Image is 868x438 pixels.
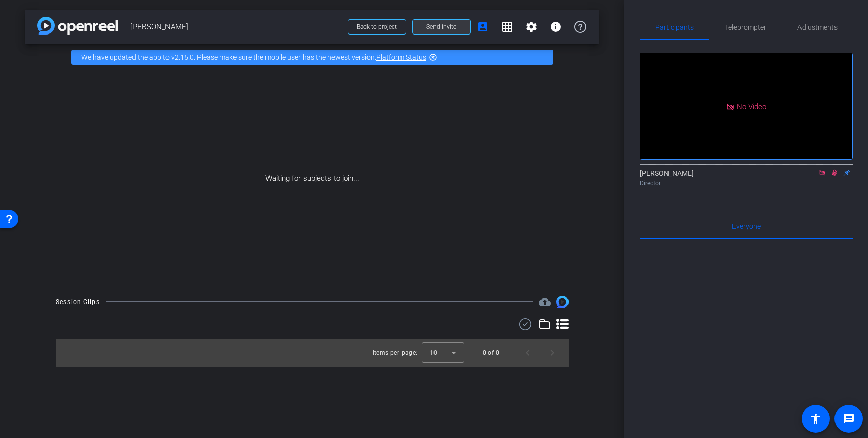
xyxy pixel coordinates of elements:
[539,296,551,308] span: Destinations for your clips
[525,21,538,33] mat-icon: settings
[376,53,426,61] a: Platform Status
[516,341,540,365] button: Previous page
[373,348,418,358] div: Items per page:
[426,23,456,31] span: Send invite
[37,17,118,35] img: app-logo
[130,17,342,37] span: [PERSON_NAME]
[655,24,694,31] span: Participants
[25,71,599,286] div: Waiting for subjects to join...
[429,53,437,61] mat-icon: highlight_off
[843,413,855,425] mat-icon: message
[71,50,553,65] div: We have updated the app to v2.15.0. Please make sure the mobile user has the newest version.
[483,348,499,358] div: 0 of 0
[797,24,838,31] span: Adjustments
[725,24,766,31] span: Teleprompter
[56,297,100,307] div: Session Clips
[357,23,397,30] span: Back to project
[348,19,406,35] button: Back to project
[640,179,853,188] div: Director
[550,21,562,33] mat-icon: info
[477,21,489,33] mat-icon: account_box
[810,413,822,425] mat-icon: accessibility
[556,296,569,308] img: Session clips
[539,296,551,308] mat-icon: cloud_upload
[501,21,513,33] mat-icon: grid_on
[412,19,471,35] button: Send invite
[640,168,853,188] div: [PERSON_NAME]
[732,223,761,230] span: Everyone
[737,102,766,111] span: No Video
[540,341,564,365] button: Next page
